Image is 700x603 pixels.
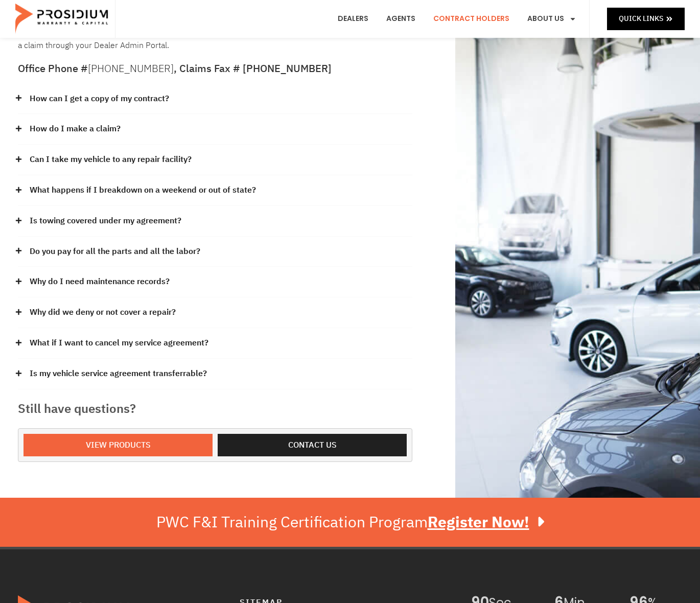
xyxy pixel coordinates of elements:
[428,511,529,534] u: Register Now!
[18,114,412,145] div: How do I make a claim?
[30,152,192,167] a: Can I take my vehicle to any repair facility?
[18,206,412,237] div: Is towing covered under my agreement?
[30,122,121,136] a: How do I make a claim?
[30,183,256,198] a: What happens if I breakdown on a weekend or out of state?
[88,61,174,76] a: [PHONE_NUMBER]
[30,336,208,351] a: What if I want to cancel my service agreement?
[18,267,412,297] div: Why do I need maintenance records?
[30,91,169,106] a: How can I get a copy of my contract?
[288,438,337,453] span: Contact us
[18,359,412,389] div: Is my vehicle service agreement transferrable?
[18,84,412,114] div: How can I get a copy of my contract?
[18,297,412,328] div: Why did we deny or not cover a repair?
[607,8,685,30] a: Quick Links
[30,274,170,289] a: Why do I need maintenance records?
[218,434,407,457] a: Contact us
[86,438,151,453] span: View Products
[30,305,176,320] a: Why did we deny or not cover a repair?
[30,214,181,228] a: Is towing covered under my agreement?
[156,513,544,531] div: PWC F&I Training Certification Program
[30,366,207,381] a: Is my vehicle service agreement transferrable?
[18,237,412,267] div: Do you pay for all the parts and all the labor?
[18,328,412,359] div: What if I want to cancel my service agreement?
[18,145,412,175] div: Can I take my vehicle to any repair facility?
[24,434,213,457] a: View Products
[18,400,412,418] h3: Still have questions?
[18,63,412,74] h5: Office Phone # , Claims Fax # [PHONE_NUMBER]
[18,175,412,206] div: What happens if I breakdown on a weekend or out of state?
[619,12,663,25] span: Quick Links
[30,244,200,259] a: Do you pay for all the parts and all the labor?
